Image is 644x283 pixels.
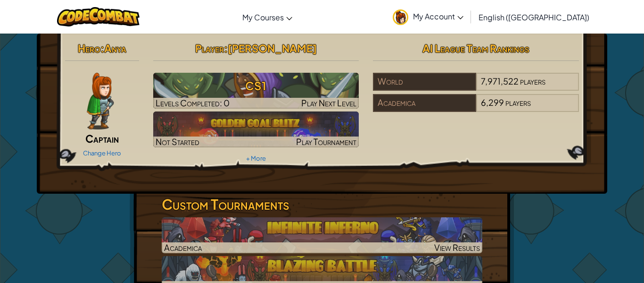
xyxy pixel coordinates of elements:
[413,11,463,21] span: My Account
[156,136,199,147] span: Not Started
[479,12,589,22] span: English ([GEOGRAPHIC_DATA])
[520,76,545,86] span: players
[164,242,202,253] span: Academica
[83,149,121,157] a: Change Hero
[505,97,531,108] span: players
[162,217,482,253] img: Infinite Inferno
[100,42,104,55] span: :
[104,42,126,55] span: Anya
[422,42,529,55] span: AI League Team Rankings
[242,12,284,22] span: My Courses
[481,97,504,108] span: 6,299
[162,217,482,253] a: AcademicaView Results
[195,42,224,55] span: Player
[153,73,359,109] img: CS1
[373,73,476,91] div: World
[434,242,480,253] span: View Results
[57,7,140,26] img: CodeCombat logo
[153,73,359,109] a: Play Next Level
[373,94,476,112] div: Academica
[474,4,594,30] a: English ([GEOGRAPHIC_DATA])
[388,2,468,32] a: My Account
[153,111,359,147] a: Not StartedPlay Tournament
[296,136,356,147] span: Play Tournament
[156,97,230,108] span: Levels Completed: 0
[301,97,356,108] span: Play Next Level
[373,82,579,93] a: World7,971,522players
[238,4,297,30] a: My Courses
[373,103,579,114] a: Academica6,299players
[162,194,482,215] h3: Custom Tournaments
[481,76,519,86] span: 7,971,522
[87,73,114,129] img: captain-pose.png
[78,42,100,55] span: Hero
[393,9,408,25] img: avatar
[85,132,119,145] span: Captain
[228,42,317,55] span: [PERSON_NAME]
[153,111,359,147] img: Golden Goal
[153,75,359,96] h3: CS1
[224,42,228,55] span: :
[246,154,266,162] a: + More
